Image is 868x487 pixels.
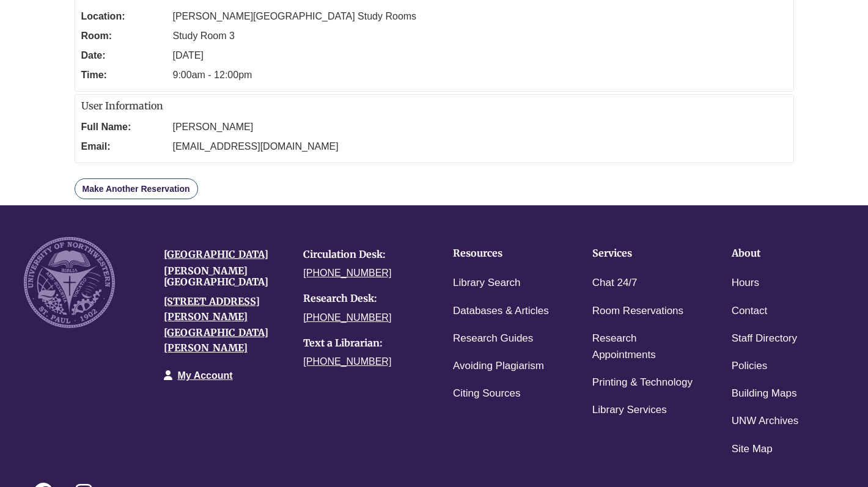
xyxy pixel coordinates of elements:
[303,293,425,304] h4: Research Desk:
[81,7,167,26] dt: Location:
[81,101,787,112] h2: User Information
[592,274,638,292] a: Chat 24/7
[303,249,425,260] h4: Circulation Desk:
[24,237,115,328] img: UNW seal
[592,248,694,259] h4: Services
[592,401,667,419] a: Library Services
[303,312,391,323] a: [PHONE_NUMBER]
[732,330,797,348] a: Staff Directory
[81,65,167,85] dt: Time:
[592,330,694,364] a: Research Appointments
[303,356,391,367] a: [PHONE_NUMBER]
[732,412,799,430] a: UNW Archives
[173,117,787,137] dd: [PERSON_NAME]
[453,357,544,375] a: Avoiding Plagiarism
[178,370,233,381] a: My Account
[81,117,167,137] dt: Full Name:
[592,302,683,320] a: Room Reservations
[173,7,787,26] dd: [PERSON_NAME][GEOGRAPHIC_DATA] Study Rooms
[592,374,693,392] a: Printing & Technology
[173,65,787,85] dd: 9:00am - 12:00pm
[164,266,285,287] h4: [PERSON_NAME][GEOGRAPHIC_DATA]
[453,330,533,348] a: Research Guides
[164,248,268,260] a: [GEOGRAPHIC_DATA]
[81,137,167,156] dt: Email:
[453,274,521,292] a: Library Search
[732,357,768,375] a: Policies
[75,178,198,199] a: Make Another Reservation
[303,268,391,278] a: [PHONE_NUMBER]
[303,338,425,349] h4: Text a Librarian:
[173,137,787,156] dd: [EMAIL_ADDRESS][DOMAIN_NAME]
[453,302,549,320] a: Databases & Articles
[453,385,521,403] a: Citing Sources
[173,26,787,46] dd: Study Room 3
[81,26,167,46] dt: Room:
[81,46,167,65] dt: Date:
[732,274,759,292] a: Hours
[732,385,797,403] a: Building Maps
[732,441,773,458] a: Site Map
[453,248,554,259] h4: Resources
[164,295,268,354] a: [STREET_ADDRESS][PERSON_NAME][GEOGRAPHIC_DATA][PERSON_NAME]
[732,302,768,320] a: Contact
[173,46,787,65] dd: [DATE]
[732,248,833,259] h4: About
